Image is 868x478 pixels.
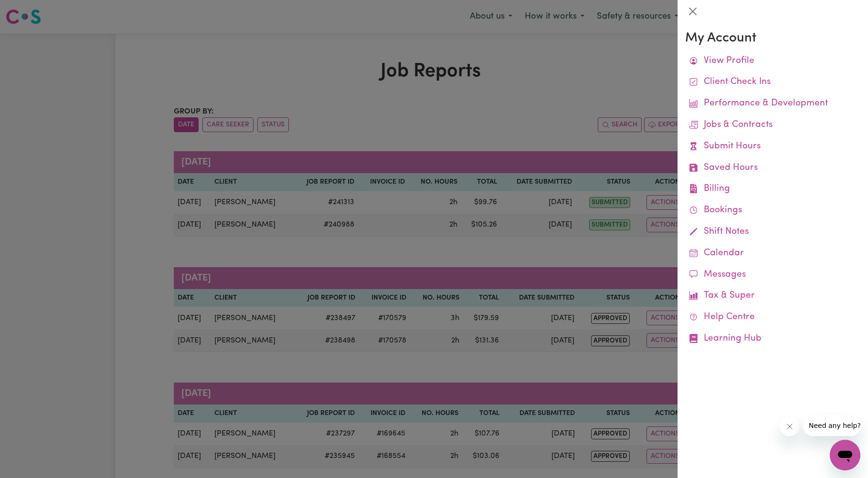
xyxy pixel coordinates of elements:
[685,93,860,114] a: Performance & Development
[685,285,860,307] a: Tax & Super
[6,7,58,14] span: Need any help?
[685,157,860,179] a: Saved Hours
[685,31,860,47] h3: My Account
[685,264,860,286] a: Messages
[685,51,860,72] a: View Profile
[685,243,860,264] a: Calendar
[685,307,860,328] a: Help Centre
[685,178,860,200] a: Billing
[830,440,860,470] iframe: Button to launch messaging window
[685,328,860,350] a: Learning Hub
[685,4,700,19] button: Close
[780,417,799,436] iframe: Close message
[685,136,860,157] a: Submit Hours
[685,221,860,243] a: Shift Notes
[685,114,860,136] a: Jobs & Contracts
[803,415,860,436] iframe: Message from company
[685,72,860,93] a: Client Check Ins
[685,200,860,221] a: Bookings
